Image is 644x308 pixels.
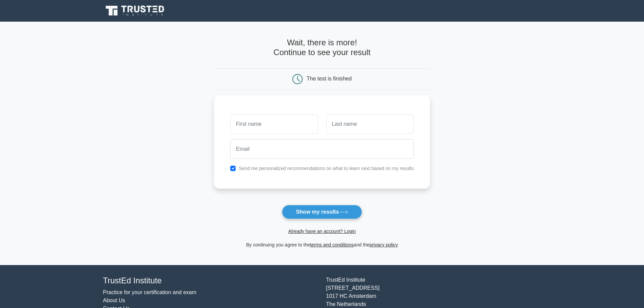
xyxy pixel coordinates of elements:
div: The test is finished [307,76,352,81]
input: First name [230,114,318,134]
input: Last name [326,114,414,134]
a: terms and conditions [310,242,354,247]
input: Email [230,139,414,159]
h4: Wait, there is more! Continue to see your result [214,38,430,57]
a: Practice for your certification and exam [103,289,197,295]
button: Show my results [282,205,362,219]
a: Already have an account? Login [288,229,356,234]
a: About Us [103,298,125,303]
h4: TrustEd Institute [103,276,318,286]
div: By continuing you agree to the and the [210,241,434,249]
a: privacy policy [369,242,398,247]
label: Send me personalized recommendations on what to learn next based on my results [239,166,414,171]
